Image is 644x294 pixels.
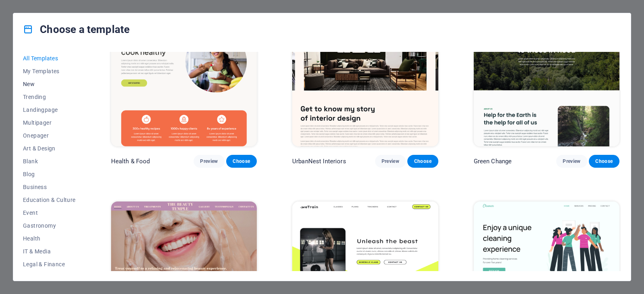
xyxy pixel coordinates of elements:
[23,232,76,245] button: Health
[23,90,76,103] button: Trending
[23,155,76,168] button: Blank
[23,210,76,216] span: Event
[23,235,76,242] span: Health
[200,158,218,164] span: Preview
[23,55,76,62] span: All Templates
[23,23,130,36] h4: Choose a template
[23,171,76,177] span: Blog
[292,157,346,165] p: UrbanNest Interiors
[23,248,76,255] span: IT & Media
[233,158,250,164] span: Choose
[23,219,76,232] button: Gastronomy
[23,184,76,190] span: Business
[474,12,619,146] img: Green Change
[23,245,76,258] button: IT & Media
[23,206,76,219] button: Event
[23,261,76,267] span: Legal & Finance
[23,94,76,100] span: Trending
[23,145,76,152] span: Art & Design
[23,103,76,116] button: Landingpage
[23,258,76,271] button: Legal & Finance
[226,155,257,168] button: Choose
[563,158,580,164] span: Preview
[474,157,512,165] p: Green Change
[23,65,76,78] button: My Templates
[23,197,76,203] span: Education & Culture
[194,155,224,168] button: Preview
[23,181,76,193] button: Business
[23,193,76,206] button: Education & Culture
[23,158,76,164] span: Blank
[111,157,150,165] p: Health & Food
[23,132,76,139] span: Onepager
[292,12,438,146] img: UrbanNest Interiors
[111,12,257,146] img: Health & Food
[23,168,76,181] button: Blog
[23,142,76,155] button: Art & Design
[556,155,587,168] button: Preview
[382,158,399,164] span: Preview
[23,78,76,90] button: New
[23,271,76,284] button: Non-Profit
[23,119,76,126] span: Multipager
[595,158,613,164] span: Choose
[589,155,619,168] button: Choose
[375,155,406,168] button: Preview
[23,52,76,65] button: All Templates
[414,158,431,164] span: Choose
[23,81,76,87] span: New
[23,222,76,229] span: Gastronomy
[23,107,76,113] span: Landingpage
[407,155,438,168] button: Choose
[23,116,76,129] button: Multipager
[23,68,76,74] span: My Templates
[23,129,76,142] button: Onepager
